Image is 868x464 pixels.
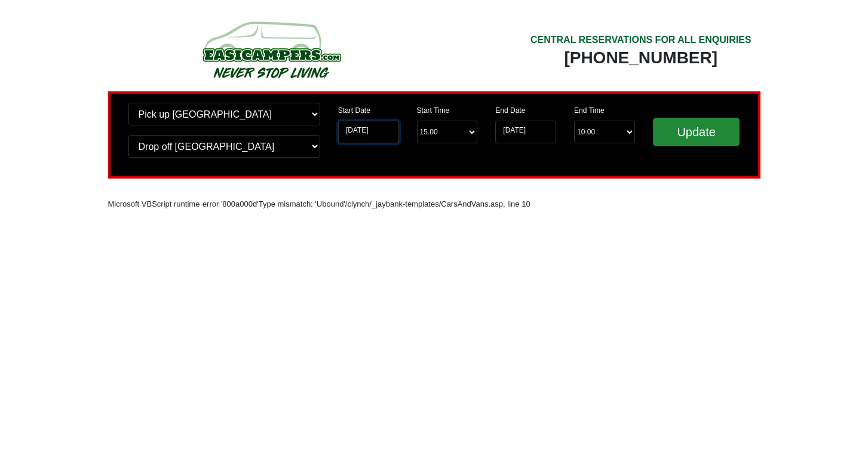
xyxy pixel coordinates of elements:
[158,17,385,82] img: campers-checkout-logo.png
[417,105,450,116] label: Start Time
[203,199,259,208] font: error '800a000d'
[503,199,530,208] font: , line 10
[495,121,556,143] input: Return Date
[338,121,399,143] input: Start Date
[345,199,503,208] font: /clynch/_jaybank-templates/CarsAndVans.asp
[574,105,605,116] label: End Time
[653,118,740,146] input: Update
[108,199,200,208] font: Microsoft VBScript runtime
[530,33,752,47] div: CENTRAL RESERVATIONS FOR ALL ENQUIRIES
[495,105,525,116] label: End Date
[530,47,752,69] div: [PHONE_NUMBER]
[338,105,370,116] label: Start Date
[259,199,345,208] font: Type mismatch: 'Ubound'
